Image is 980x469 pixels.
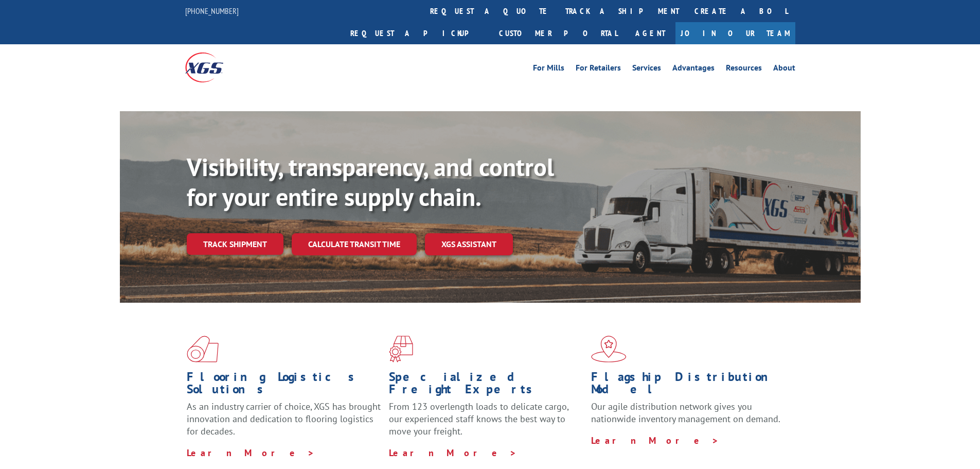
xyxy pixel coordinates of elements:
[187,371,381,401] h1: Flooring Logistics Solutions
[591,401,780,425] span: Our agile distribution network gives you nationwide inventory management on demand.
[425,233,513,255] a: XGS ASSISTANT
[389,336,413,362] img: xgs-icon-focused-on-flooring-red
[187,401,381,437] span: As an industry carrier of choice, XGS has brought innovation and dedication to flooring logistics...
[389,401,583,446] p: From 123 overlength loads to delicate cargo, our experienced staff knows the best way to move you...
[389,447,517,459] a: Learn More >
[591,371,786,401] h1: Flagship Distribution Model
[625,22,675,44] a: Agent
[591,336,627,362] img: xgs-icon-flagship-distribution-model-red
[292,233,417,255] a: Calculate transit time
[389,371,583,401] h1: Specialized Freight Experts
[726,64,762,75] a: Resources
[491,22,625,44] a: Customer Portal
[187,151,554,213] b: Visibility, transparency, and control for your entire supply chain.
[576,64,621,75] a: For Retailers
[533,64,564,75] a: For Mills
[773,64,795,75] a: About
[185,6,239,16] a: [PHONE_NUMBER]
[187,233,283,255] a: Track shipment
[632,64,661,75] a: Services
[187,447,315,459] a: Learn More >
[672,64,715,75] a: Advantages
[343,22,491,44] a: Request a pickup
[591,435,719,446] a: Learn More >
[187,336,219,362] img: xgs-icon-total-supply-chain-intelligence-red
[675,22,795,44] a: Join Our Team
